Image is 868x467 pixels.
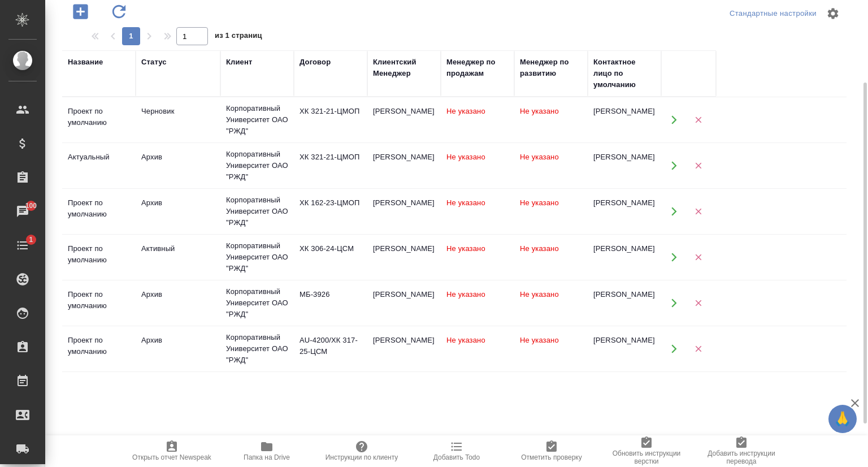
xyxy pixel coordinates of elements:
[124,435,219,467] button: Открыть отчет Newspeak
[141,197,215,209] div: Архив
[19,200,44,211] span: 100
[446,198,485,207] span: Не указано
[662,200,685,223] button: Открыть
[687,200,710,223] button: Удалить
[520,107,559,115] span: Не указано
[694,435,789,467] button: Добавить инструкции перевода
[701,449,782,465] span: Добавить инструкции перевода
[141,243,215,254] div: Активный
[373,289,435,300] div: [PERSON_NAME]
[226,286,288,320] div: Корпоративный Университет ОАО "РЖД"
[314,435,409,467] button: Инструкции по клиенту
[373,57,435,79] div: Клиентский Менеджер
[521,453,581,461] span: Отметить проверку
[687,154,710,178] button: Удалить
[3,197,42,226] a: 100
[68,243,130,266] div: Проект по умолчанию
[226,149,288,183] div: Корпоративный Университет ОАО "РЖД"
[593,243,656,254] div: [PERSON_NAME]
[520,198,559,207] span: Не указано
[226,332,288,366] div: Корпоративный Университет ОАО "РЖД"
[141,57,167,68] div: Статус
[593,152,656,163] div: [PERSON_NAME]
[662,154,685,178] button: Открыть
[300,106,362,117] div: ХК 321-21-ЦМОП
[599,435,694,467] button: Обновить инструкции верстки
[141,335,215,346] div: Архив
[593,57,656,90] div: Контактное лицо по умолчанию
[593,289,656,300] div: [PERSON_NAME]
[520,244,559,253] span: Не указано
[373,243,435,254] div: [PERSON_NAME]
[300,335,362,357] div: AU-4200/ХК 317-25-ЦСМ
[226,194,288,228] div: Корпоративный Университет ОАО "РЖД"
[593,197,656,209] div: [PERSON_NAME]
[68,197,130,220] div: Проект по умолчанию
[373,106,435,117] div: [PERSON_NAME]
[22,234,40,245] span: 1
[662,292,685,315] button: Открыть
[3,231,42,260] a: 1
[226,240,288,274] div: Корпоративный Университет ОАО "РЖД"
[520,57,582,79] div: Менеджер по развитию
[446,290,485,299] span: Не указано
[446,57,509,79] div: Менеджер по продажам
[687,246,710,269] button: Удалить
[520,153,559,161] span: Не указано
[520,336,559,344] span: Не указано
[68,289,130,312] div: Проект по умолчанию
[300,152,362,163] div: ХК 321-21-ЦМОП
[373,197,435,209] div: [PERSON_NAME]
[593,335,656,346] div: [PERSON_NAME]
[687,338,710,361] button: Удалить
[727,5,819,23] div: split button
[68,57,103,68] div: Название
[141,289,215,300] div: Архив
[687,109,710,132] button: Удалить
[300,243,362,254] div: ХК 306-24-ЦСМ
[409,435,504,467] button: Добавить Todo
[520,290,559,299] span: Не указано
[593,106,656,117] div: [PERSON_NAME]
[446,153,485,161] span: Не указано
[828,405,857,433] button: 🙏
[325,453,398,461] span: Инструкции по клиенту
[244,453,290,461] span: Папка на Drive
[504,435,599,467] button: Отметить проверку
[662,246,685,269] button: Открыть
[68,335,130,357] div: Проект по умолчанию
[226,57,252,68] div: Клиент
[300,289,362,300] div: МБ-3926
[373,152,435,163] div: [PERSON_NAME]
[662,109,685,132] button: Открыть
[141,152,215,163] div: Архив
[446,336,485,344] span: Не указано
[446,244,485,253] span: Не указано
[687,292,710,315] button: Удалить
[68,106,130,128] div: Проект по умолчанию
[300,197,362,209] div: ХК 162-23-ЦМОП
[141,106,215,117] div: Черновик
[833,407,852,431] span: 🙏
[68,152,130,163] div: Актуальный
[433,453,480,461] span: Добавить Todo
[132,453,211,461] span: Открыть отчет Newspeak
[373,335,435,346] div: [PERSON_NAME]
[606,449,687,465] span: Обновить инструкции верстки
[219,435,314,467] button: Папка на Drive
[446,107,485,115] span: Не указано
[226,103,288,137] div: Корпоративный Университет ОАО "РЖД"
[215,29,262,45] span: из 1 страниц
[300,57,331,68] div: Договор
[662,338,685,361] button: Открыть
